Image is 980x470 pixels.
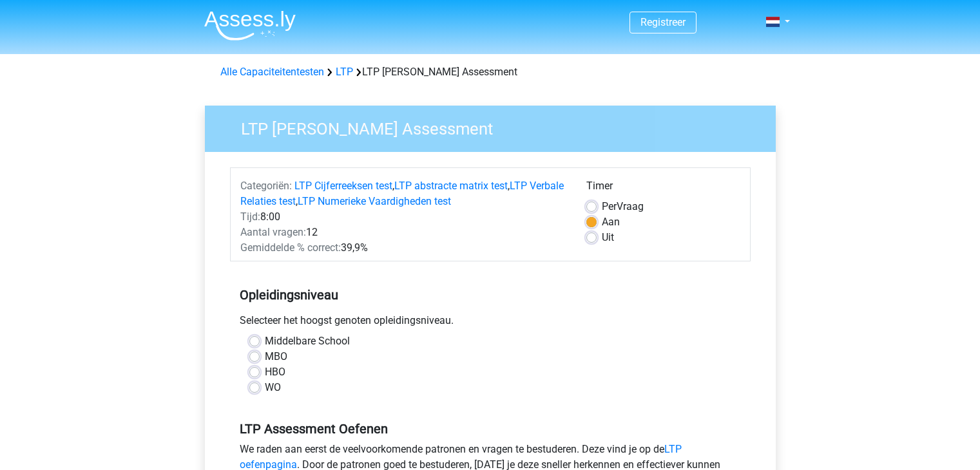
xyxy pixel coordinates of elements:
span: Tijd: [240,211,260,223]
label: Middelbare School [265,334,350,349]
span: Aantal vragen: [240,226,306,238]
a: LTP Cijferreeksen test [294,180,392,192]
h3: LTP [PERSON_NAME] Assessment [226,114,766,139]
div: 39,9% [231,240,577,256]
label: Vraag [602,199,644,214]
div: LTP [PERSON_NAME] Assessment [215,64,765,80]
a: LTP [336,66,353,78]
a: Alle Capaciteitentesten [220,66,324,78]
span: Gemiddelde % correct: [240,241,341,254]
label: Aan [602,214,620,230]
h5: LTP Assessment Oefenen [240,421,741,437]
div: Timer [586,178,740,199]
div: , , , [231,178,577,209]
div: 8:00 [231,209,577,225]
label: MBO [265,349,287,364]
a: LTP Numerieke Vaardigheden test [298,195,451,207]
span: Categoriën: [240,180,292,192]
a: Registreer [640,16,686,28]
a: LTP abstracte matrix test [394,180,508,192]
label: HBO [265,364,285,380]
label: Uit [602,230,614,245]
h5: Opleidingsniveau [240,282,741,308]
span: Per [602,200,617,212]
img: Assessly [204,10,296,41]
div: Selecteer het hoogst genoten opleidingsniveau. [230,313,751,334]
div: 12 [231,225,577,240]
label: WO [265,380,281,395]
